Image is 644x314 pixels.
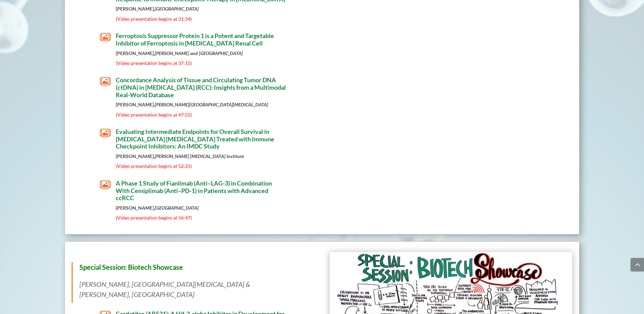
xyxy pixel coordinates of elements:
[79,280,250,298] em: [PERSON_NAME], [GEOGRAPHIC_DATA][MEDICAL_DATA] & [PERSON_NAME], [GEOGRAPHIC_DATA]
[155,205,199,211] em: [GEOGRAPHIC_DATA]
[155,6,199,12] em: [GEOGRAPHIC_DATA]
[116,112,192,118] span: (Video presentation begins at 47:55)
[100,76,111,87] span: 
[116,60,192,66] span: (Video presentation begins at 37:15)
[155,102,268,107] em: [PERSON_NAME][GEOGRAPHIC_DATA][MEDICAL_DATA]
[116,205,199,211] strong: [PERSON_NAME],
[100,128,111,139] span: 
[116,76,286,98] span: Concordance Analysis of Tissue and Circulating Tumor DNA (ctDNA) in [MEDICAL_DATA] (RCC): Insight...
[100,32,111,43] span: 
[155,50,243,56] em: [PERSON_NAME] and [GEOGRAPHIC_DATA]
[116,6,199,12] strong: [PERSON_NAME],
[116,153,244,159] strong: [PERSON_NAME],
[116,179,272,202] span: A Phase 1 Study of Fianlimab (Anti–LAG-3) in Combination With Cemiplimab (Anti–PD-1) in Patients ...
[116,128,274,150] span: Evaluating Intermediate Endpoints for Overall Survival in [MEDICAL_DATA] [MEDICAL_DATA] Treated w...
[100,180,111,191] span: 
[116,102,268,107] strong: [PERSON_NAME],
[79,263,183,271] span: Special Session: Biotech Showcase
[116,163,192,169] span: (Video presentation begins at 52:25)
[155,153,244,159] em: [PERSON_NAME] [MEDICAL_DATA] Institute
[116,215,192,221] span: (Video presentation begins at 56:47)
[116,50,243,56] strong: [PERSON_NAME],
[116,16,192,22] span: (Video presentation begins at 31:34)
[116,32,274,47] span: Ferroptosis Suppressor Protein 1 is a Potent and Targetable Inhibitor of Ferroptosis in [MEDICAL_...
